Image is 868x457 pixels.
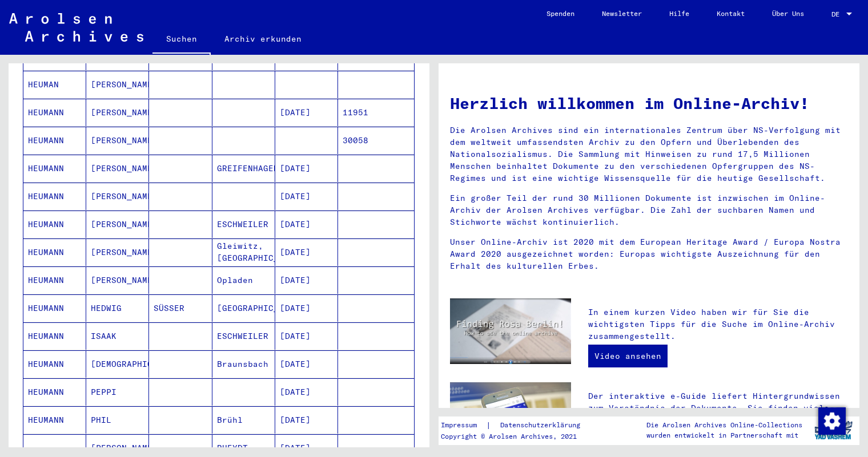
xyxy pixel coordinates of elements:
mat-cell: [PERSON_NAME] [86,266,149,294]
mat-cell: [PERSON_NAME] [86,99,149,126]
mat-cell: GREIFENHAGEN [212,155,275,182]
mat-cell: [DATE] [275,322,338,350]
p: Copyright © Arolsen Archives, 2021 [441,431,594,442]
img: Arolsen_neg.svg [9,13,143,42]
mat-cell: [PERSON_NAME] [86,71,149,98]
mat-cell: Gleiwitz, [GEOGRAPHIC_DATA] [212,238,275,266]
mat-cell: HEUMAN [23,71,86,98]
mat-cell: [DATE] [275,99,338,126]
div: | [441,419,594,431]
img: video.jpg [450,298,571,365]
mat-cell: HEUMANN [23,266,86,294]
a: Datenschutzerklärung [491,419,594,431]
mat-cell: Opladen [212,266,275,294]
mat-cell: HEUMANN [23,322,86,350]
mat-cell: 30058 [338,127,414,154]
mat-cell: ESCHWEILER [212,322,275,350]
mat-cell: [PERSON_NAME] [86,183,149,210]
mat-cell: [DATE] [275,155,338,182]
a: Archiv erkunden [211,25,315,52]
p: In einem kurzen Video haben wir für Sie die wichtigsten Tipps für die Suche im Online-Archiv zusa... [588,306,848,342]
div: Zustimmung ändern [818,407,845,434]
mat-cell: HEUMANN [23,238,86,266]
mat-cell: HEDWIG [86,294,149,322]
img: yv_logo.png [812,416,855,444]
a: Suchen [152,25,211,55]
mat-cell: HEUMANN [23,99,86,126]
mat-cell: [DEMOGRAPHIC_DATA] [86,350,149,378]
mat-cell: HEUMANN [23,155,86,182]
mat-cell: [GEOGRAPHIC_DATA] [212,294,275,322]
h1: Herzlich willkommen im Online-Archiv! [450,91,848,115]
img: Zustimmung ändern [818,407,846,435]
mat-cell: 11951 [338,99,414,126]
mat-cell: HEUMANN [23,350,86,378]
p: Die Arolsen Archives Online-Collections [646,420,802,430]
mat-cell: HEUMANN [23,127,86,154]
mat-cell: [PERSON_NAME] [86,238,149,266]
mat-cell: [DATE] [275,350,338,378]
mat-cell: SÜSSER [149,294,212,322]
mat-cell: [DATE] [275,266,338,294]
mat-cell: ISAAK [86,322,149,350]
mat-cell: HEUMANN [23,211,86,238]
p: Unser Online-Archiv ist 2020 mit dem European Heritage Award / Europa Nostra Award 2020 ausgezeic... [450,236,848,272]
mat-cell: [DATE] [275,183,338,210]
mat-cell: [DATE] [275,406,338,434]
mat-cell: HEUMANN [23,183,86,210]
a: Impressum [441,419,486,431]
mat-cell: ESCHWEILER [212,211,275,238]
mat-cell: [DATE] [275,211,338,238]
p: wurden entwickelt in Partnerschaft mit [646,430,802,440]
a: Video ansehen [588,345,668,367]
mat-cell: PHIL [86,406,149,434]
mat-cell: [DATE] [275,294,338,322]
span: DE [831,10,844,18]
mat-cell: [PERSON_NAME] [86,155,149,182]
p: Ein großer Teil der rund 30 Millionen Dokumente ist inzwischen im Online-Archiv der Arolsen Archi... [450,192,848,228]
mat-cell: HEUMANN [23,406,86,434]
mat-cell: HEUMANN [23,378,86,406]
p: Der interaktive e-Guide liefert Hintergrundwissen zum Verständnis der Dokumente. Sie finden viele... [588,390,848,450]
mat-cell: [PERSON_NAME] [86,211,149,238]
mat-cell: [DATE] [275,238,338,266]
p: Die Arolsen Archives sind ein internationales Zentrum über NS-Verfolgung mit dem weltweit umfasse... [450,124,848,184]
mat-cell: HEUMANN [23,294,86,322]
mat-cell: Braunsbach [212,350,275,378]
mat-cell: Brühl [212,406,275,434]
mat-cell: [PERSON_NAME] [86,127,149,154]
mat-cell: [DATE] [275,378,338,406]
mat-cell: PEPPI [86,378,149,406]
